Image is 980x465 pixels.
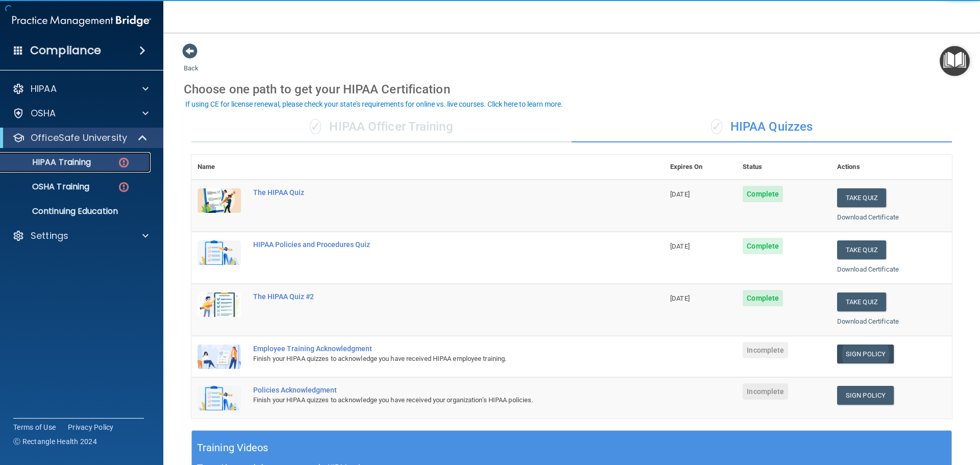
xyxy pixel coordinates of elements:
span: Complete [743,186,783,202]
img: danger-circle.6113f641.png [117,181,130,193]
a: Sign Policy [837,386,894,405]
h4: Compliance [30,43,101,58]
img: PMB logo [12,11,151,31]
span: Ⓒ Rectangle Health 2024 [13,436,97,447]
th: Status [737,155,831,180]
h5: Training Videos [197,439,268,457]
span: [DATE] [670,242,690,250]
th: Expires On [664,155,737,180]
a: Download Certificate [837,265,899,273]
div: Employee Training Acknowledgment [253,345,613,353]
button: Take Quiz [837,240,886,259]
span: Complete [743,290,783,306]
div: Finish your HIPAA quizzes to acknowledge you have received your organization’s HIPAA policies. [253,394,613,406]
div: HIPAA Quizzes [572,112,952,142]
span: ✓ [310,119,321,134]
a: Download Certificate [837,317,899,325]
p: Continuing Education [7,206,146,216]
div: If using CE for license renewal, please check your state's requirements for online vs. live cours... [185,101,563,108]
span: Incomplete [743,342,788,358]
div: HIPAA Officer Training [191,112,572,142]
p: OfficeSafe University [31,132,127,144]
a: OfficeSafe University [12,132,148,144]
div: Finish your HIPAA quizzes to acknowledge you have received HIPAA employee training. [253,353,613,365]
a: HIPAA [12,83,149,95]
button: Open Resource Center [940,46,970,76]
button: Take Quiz [837,292,886,311]
div: The HIPAA Quiz #2 [253,292,613,301]
p: HIPAA [31,83,57,95]
span: [DATE] [670,295,690,302]
a: OSHA [12,107,149,119]
a: Terms of Use [13,422,56,432]
th: Name [191,155,247,180]
div: The HIPAA Quiz [253,188,613,197]
a: Sign Policy [837,345,894,363]
p: OSHA Training [7,182,89,192]
span: Incomplete [743,383,788,400]
span: Complete [743,238,783,254]
span: [DATE] [670,190,690,198]
img: danger-circle.6113f641.png [117,156,130,169]
p: Settings [31,230,68,242]
a: Settings [12,230,149,242]
div: Policies Acknowledgment [253,386,613,394]
th: Actions [831,155,952,180]
a: Download Certificate [837,213,899,221]
div: HIPAA Policies and Procedures Quiz [253,240,613,249]
p: OSHA [31,107,56,119]
a: Privacy Policy [68,422,114,432]
p: HIPAA Training [7,157,91,167]
button: Take Quiz [837,188,886,207]
button: If using CE for license renewal, please check your state's requirements for online vs. live cours... [184,99,565,109]
div: Choose one path to get your HIPAA Certification [184,75,960,104]
span: ✓ [711,119,722,134]
a: Back [184,52,199,72]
